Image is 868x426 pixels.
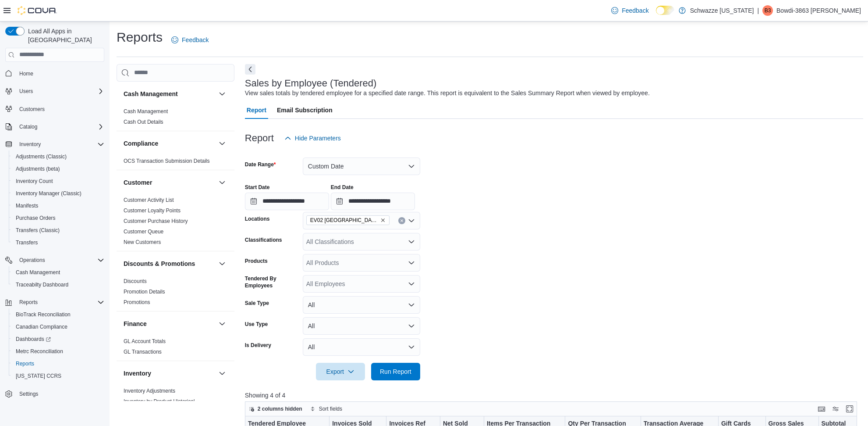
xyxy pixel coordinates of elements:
button: Next [245,64,255,75]
a: Cash Management [12,267,64,278]
button: Finance [124,319,215,328]
span: BioTrack Reconciliation [16,311,71,318]
button: All [303,338,420,356]
button: Catalog [2,121,108,133]
a: Reports [12,358,38,369]
button: Operations [2,254,108,266]
h3: Report [245,133,274,143]
div: Bowdi-3863 Thompson [762,5,773,16]
span: [US_STATE] CCRS [16,372,61,379]
a: Customers [16,104,48,115]
button: 2 columns hidden [245,404,306,414]
span: Transfers (Classic) [16,227,60,234]
span: Email Subscription [277,101,333,119]
h1: Reports [117,29,163,46]
span: Inventory Manager (Classic) [16,190,81,197]
div: View sales totals by tendered employee for a specified date range. This report is equivalent to t... [245,89,650,98]
a: Adjustments (Classic) [12,151,70,162]
span: B3 [765,5,771,16]
input: Dark Mode [656,6,674,15]
span: Inventory Adjustments [124,387,175,394]
span: Users [19,88,33,95]
span: Inventory Manager (Classic) [12,188,104,199]
span: Inventory Count [16,178,53,185]
span: Operations [16,255,104,265]
a: Cash Out Details [124,119,163,125]
span: Transfers (Classic) [12,225,104,236]
span: Cash Management [12,267,104,278]
a: Inventory Count [12,176,57,186]
span: Reports [16,360,34,367]
nav: Complex example [5,64,104,423]
span: Customer Queue [124,228,163,235]
span: Sort fields [319,405,342,412]
a: Dashboards [12,334,54,344]
button: Custom Date [303,158,420,175]
p: Bowdi-3863 [PERSON_NAME] [776,5,861,16]
a: Customer Loyalty Points [124,208,181,214]
button: Transfers [9,236,108,249]
button: Customers [2,103,108,115]
button: Manifests [9,200,108,212]
p: | [757,5,759,16]
span: Cash Management [16,269,60,276]
span: Report [247,101,266,119]
button: Open list of options [408,238,415,245]
span: Inventory by Product Historical [124,398,195,405]
a: Discounts [124,278,147,284]
span: Reports [12,358,104,369]
span: Reports [19,299,38,306]
label: Start Date [245,184,270,191]
button: Discounts & Promotions [124,259,215,268]
button: Adjustments (beta) [9,163,108,175]
span: Customer Activity List [124,197,174,204]
a: Customer Queue [124,229,163,235]
a: BioTrack Reconciliation [12,309,74,320]
span: Inventory [16,139,104,150]
button: Cash Management [217,89,227,99]
span: Home [19,70,33,77]
span: Home [16,68,104,79]
label: Classifications [245,236,282,243]
h3: Finance [124,319,147,328]
span: Reports [16,297,104,308]
button: Reports [16,297,41,308]
button: Metrc Reconciliation [9,345,108,358]
button: Finance [217,319,227,329]
div: Finance [117,336,234,361]
span: Inventory Count [12,176,104,186]
h3: Compliance [124,139,158,148]
input: Press the down key to open a popover containing a calendar. [245,193,329,210]
span: Feedback [622,6,648,15]
span: Promotion Details [124,288,165,295]
button: Compliance [124,139,215,148]
button: All [303,317,420,335]
div: Compliance [117,156,234,170]
a: Feedback [168,31,212,49]
button: Cash Management [9,266,108,279]
a: Inventory Manager (Classic) [12,188,85,199]
button: Inventory [2,138,108,150]
a: Transfers [12,237,41,248]
a: New Customers [124,239,161,245]
button: Open list of options [408,280,415,287]
p: Schwazze [US_STATE] [690,5,754,16]
button: Inventory [16,139,44,150]
span: Settings [16,388,104,399]
label: End Date [331,184,354,191]
button: Reports [2,296,108,308]
span: Catalog [16,122,104,132]
button: Purchase Orders [9,212,108,224]
h3: Customer [124,178,152,187]
span: EV02 Far NE Heights [306,215,390,225]
span: Export [321,363,360,380]
button: Operations [16,255,49,265]
button: All [303,296,420,314]
span: Purchase Orders [12,213,104,223]
a: Inventory by Product Historical [124,398,195,405]
a: Cash Management [124,108,168,115]
img: Cova [18,6,57,15]
span: Operations [19,257,45,264]
a: Settings [16,389,42,399]
p: Showing 4 of 4 [245,391,863,400]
